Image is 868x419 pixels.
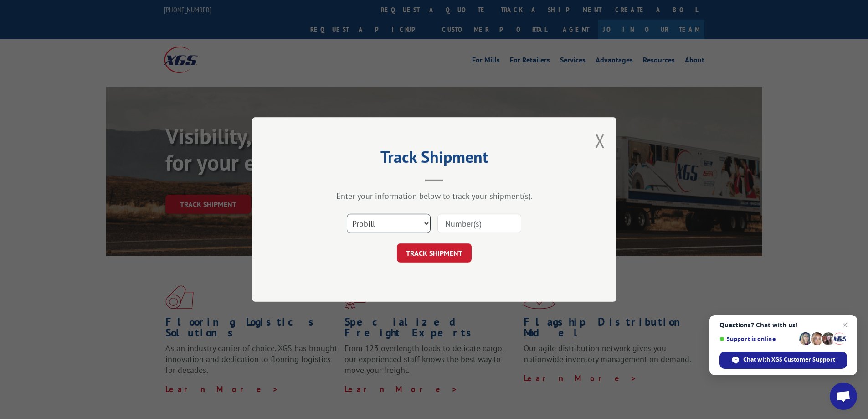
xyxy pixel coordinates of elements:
[397,243,472,263] button: TRACK SHIPMENT
[719,336,796,342] span: Support is online
[719,352,847,369] div: Chat with XGS Customer Support
[595,129,605,153] button: Close modal
[298,191,571,201] div: Enter your information below to track your shipment(s).
[437,214,521,233] input: Number(s)
[839,320,850,331] span: Close chat
[743,356,835,364] span: Chat with XGS Customer Support
[298,150,571,168] h2: Track Shipment
[719,321,847,329] span: Questions? Chat with us!
[830,383,857,410] div: Open chat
